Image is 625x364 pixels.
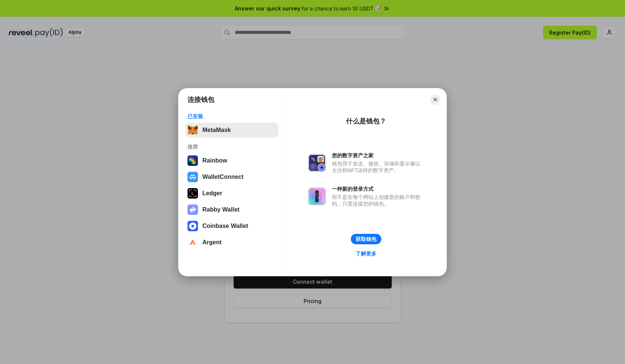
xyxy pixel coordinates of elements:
[185,170,279,184] button: WalletConnect
[202,223,248,229] div: Coinbase Wallet
[202,239,222,246] div: Argent
[187,188,198,199] img: svg+xml,%3Csvg%20xmlns%3D%22http%3A%2F%2Fwww.w3.org%2F2000%2Fsvg%22%20width%3D%2228%22%20height%3...
[332,152,424,159] div: 您的数字资产之家
[308,154,326,172] img: svg+xml,%3Csvg%20xmlns%3D%22http%3A%2F%2Fwww.w3.org%2F2000%2Fsvg%22%20fill%3D%22none%22%20viewBox...
[185,153,279,168] button: Rainbow
[351,249,381,258] a: 了解更多
[187,113,276,120] div: 已安装
[202,206,240,213] div: Rabby Wallet
[202,174,244,180] div: WalletConnect
[187,125,198,135] img: svg+xml,%3Csvg%20fill%3D%22none%22%20height%3D%2233%22%20viewBox%3D%220%200%2035%2033%22%20width%...
[430,94,440,105] button: Close
[187,204,198,215] img: svg+xml,%3Csvg%20xmlns%3D%22http%3A%2F%2Fwww.w3.org%2F2000%2Fsvg%22%20fill%3D%22none%22%20viewBox...
[185,123,279,138] button: MetaMask
[356,236,376,242] div: 获取钱包
[202,127,231,133] div: MetaMask
[332,194,424,207] div: 而不是在每个网站上创建新的账户和密码，只需连接您的钱包。
[185,235,279,250] button: Argent
[185,202,279,217] button: Rabby Wallet
[332,160,424,174] div: 钱包用于发送、接收、存储和显示像以太坊和NFT这样的数字资产。
[185,219,279,233] button: Coinbase Wallet
[356,250,376,257] div: 了解更多
[351,234,381,244] button: 获取钱包
[187,221,198,231] img: svg+xml,%3Csvg%20width%3D%2228%22%20height%3D%2228%22%20viewBox%3D%220%200%2028%2028%22%20fill%3D...
[187,95,214,104] h1: 连接钱包
[202,157,227,164] div: Rainbow
[346,117,386,126] div: 什么是钱包？
[187,144,276,150] div: 推荐
[308,187,326,205] img: svg+xml,%3Csvg%20xmlns%3D%22http%3A%2F%2Fwww.w3.org%2F2000%2Fsvg%22%20fill%3D%22none%22%20viewBox...
[187,155,198,166] img: svg+xml,%3Csvg%20width%3D%22120%22%20height%3D%22120%22%20viewBox%3D%220%200%20120%20120%22%20fil...
[187,237,198,248] img: svg+xml,%3Csvg%20width%3D%2228%22%20height%3D%2228%22%20viewBox%3D%220%200%2028%2028%22%20fill%3D...
[332,186,424,192] div: 一种新的登录方式
[202,190,222,197] div: Ledger
[187,172,198,182] img: svg+xml,%3Csvg%20width%3D%2228%22%20height%3D%2228%22%20viewBox%3D%220%200%2028%2028%22%20fill%3D...
[185,186,279,201] button: Ledger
